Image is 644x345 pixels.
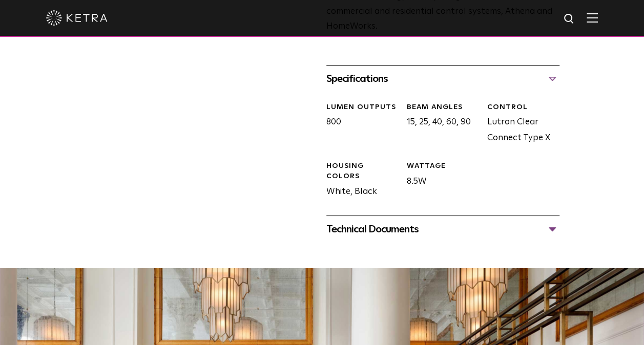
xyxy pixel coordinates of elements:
div: HOUSING COLORS [326,161,399,181]
div: Specifications [326,71,559,87]
div: LUMEN OUTPUTS [326,102,399,113]
div: Beam Angles [407,102,480,113]
div: CONTROL [487,102,560,113]
div: WATTAGE [407,161,480,171]
div: Technical Documents [326,221,559,238]
div: 8.5W [399,161,480,200]
div: 15, 25, 40, 60, 90 [399,102,480,146]
img: Hamburger%20Nav.svg [587,13,598,23]
img: search icon [563,13,576,26]
div: Lutron Clear Connect Type X [480,102,560,146]
img: ketra-logo-2019-white [46,10,108,26]
div: White, Black [319,161,399,200]
div: 800 [319,102,399,146]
